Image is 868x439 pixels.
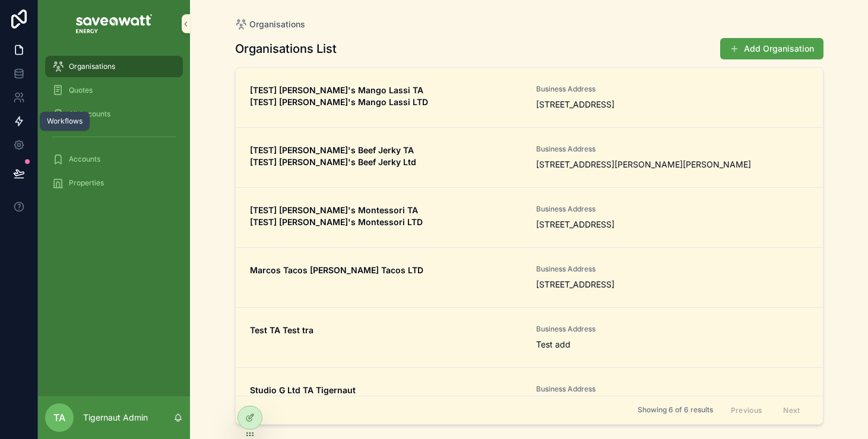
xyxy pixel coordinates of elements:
[236,187,823,247] a: [TEST] [PERSON_NAME]'s Montessori TA [TEST] [PERSON_NAME]'s Montessori LTDBusiness Address[STREET...
[250,205,423,227] strong: [TEST] [PERSON_NAME]'s Montessori TA [TEST] [PERSON_NAME]'s Montessori LTD
[536,324,809,334] span: Business Address
[235,18,305,30] a: Organisations
[236,307,823,367] a: Test TA Test traBusiness AddressTest add
[45,56,183,77] a: Organisations
[536,339,809,350] span: Test add
[38,48,190,209] div: scrollable content
[45,103,183,125] a: All Accounts
[536,219,809,230] span: [STREET_ADDRESS]
[236,68,823,127] a: [TEST] [PERSON_NAME]'s Mango Lassi TA [TEST] [PERSON_NAME]'s Mango Lassi LTDBusiness Address[STRE...
[53,410,65,425] span: TA
[536,144,809,154] span: Business Address
[536,204,809,214] span: Business Address
[250,265,423,275] strong: Marcos Tacos [PERSON_NAME] Tacos LTD
[536,99,809,110] span: [STREET_ADDRESS]
[536,384,809,394] span: Business Address
[536,84,809,94] span: Business Address
[83,412,148,424] p: Tigernaut Admin
[69,62,115,71] span: Organisations
[45,80,183,101] a: Quotes
[69,109,110,119] span: All Accounts
[638,406,713,415] span: Showing 6 of 6 results
[720,38,823,59] button: Add Organisation
[69,178,104,188] span: Properties
[536,279,809,290] span: [STREET_ADDRESS]
[536,159,809,170] span: [STREET_ADDRESS][PERSON_NAME][PERSON_NAME]
[235,40,337,57] h1: Organisations List
[250,145,416,167] strong: [TEST] [PERSON_NAME]'s Beef Jerky TA [TEST] [PERSON_NAME]'s Beef Jerky Ltd
[236,367,823,427] a: Studio G Ltd TA TigernautBusiness Address[STREET_ADDRESS][PERSON_NAME]
[45,149,183,170] a: Accounts
[76,14,152,33] img: App logo
[47,116,83,126] div: Workflows
[69,154,100,164] span: Accounts
[536,264,809,274] span: Business Address
[249,18,305,30] span: Organisations
[236,127,823,187] a: [TEST] [PERSON_NAME]'s Beef Jerky TA [TEST] [PERSON_NAME]'s Beef Jerky LtdBusiness Address[STREET...
[236,247,823,307] a: Marcos Tacos [PERSON_NAME] Tacos LTDBusiness Address[STREET_ADDRESS]
[45,172,183,194] a: Properties
[250,325,313,335] strong: Test TA Test tra
[69,86,93,95] span: Quotes
[250,385,356,395] strong: Studio G Ltd TA Tigernaut
[250,85,428,107] strong: [TEST] [PERSON_NAME]'s Mango Lassi TA [TEST] [PERSON_NAME]'s Mango Lassi LTD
